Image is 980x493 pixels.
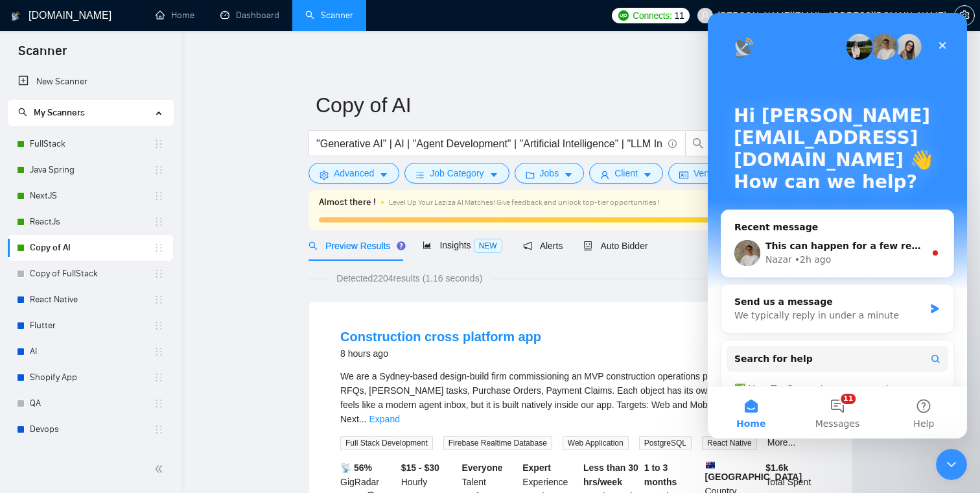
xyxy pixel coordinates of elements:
span: React Native [702,436,757,450]
b: 📡 56% [340,463,372,473]
li: AI [8,339,173,365]
span: Full Stack Development [340,436,433,450]
span: holder [154,295,164,305]
span: Web Application [563,436,629,450]
a: React Native [30,287,154,313]
span: Vendor [694,166,722,180]
a: Copy of FullStack [30,261,154,287]
span: Insights [423,240,502,250]
li: Shopify App [8,365,173,391]
li: New Scanner [8,69,173,95]
span: area-chart [423,241,432,250]
span: Almost there ! [319,195,376,210]
span: Connects: [633,8,671,23]
span: setting [955,10,974,21]
a: Devops [30,416,154,442]
span: notification [523,241,532,250]
a: Shopify App [30,365,154,391]
span: holder [154,269,164,279]
a: homeHome [156,10,194,21]
button: settingAdvancedcaret-down [309,163,399,184]
li: Devops [8,416,173,442]
div: Tooltip anchor [395,240,407,252]
b: Expert [522,463,551,473]
a: AI [30,339,154,365]
button: setting [954,5,975,26]
a: searchScanner [305,10,353,21]
span: search [18,108,27,117]
span: ... [359,414,367,424]
img: upwork-logo.png [618,10,629,21]
span: My Scanners [34,107,85,118]
li: Java Spring [8,157,173,183]
div: We are a Sydney-based design-build firm commissioning an MVP construction operations platform. Co... [340,369,821,426]
span: folder [526,170,535,180]
a: Construction cross platform app [340,330,541,344]
a: Flutter [30,313,154,339]
a: Java Spring [30,157,154,183]
a: Expand [369,414,399,424]
button: userClientcaret-down [589,163,663,184]
span: holder [154,398,164,409]
li: Blockchain [8,442,173,468]
span: caret-down [564,170,573,180]
b: Everyone [462,463,503,473]
a: New Scanner [18,69,163,95]
button: barsJob Categorycaret-down [404,163,509,184]
span: search [686,138,710,149]
a: ReactJs [30,209,154,235]
span: robot [583,241,592,250]
span: Job Category [430,166,484,180]
li: QA [8,391,173,416]
span: holder [154,320,164,331]
li: FullStack [8,131,173,157]
span: holder [154,191,164,201]
span: Scanner [8,42,77,69]
span: search [309,241,318,250]
button: search [685,130,711,156]
span: idcard [679,170,688,180]
li: Flutter [8,313,173,339]
span: user [701,11,710,20]
span: caret-down [643,170,652,180]
li: NextJS [8,183,173,209]
span: holder [154,372,164,383]
span: PostgreSQL [639,436,692,450]
span: Level Up Your Laziza AI Matches! Give feedback and unlock top-tier opportunities ! [389,198,660,207]
b: Less than 30 hrs/week [583,463,638,487]
a: More... [767,437,796,448]
input: Scanner name... [316,89,826,121]
span: Preview Results [309,241,402,251]
div: 8 hours ago [340,346,541,361]
span: Auto Bidder [583,241,647,251]
span: NEW [474,239,502,253]
li: Copy of AI [8,235,173,261]
span: Firebase Realtime Database [443,436,552,450]
button: idcardVendorcaret-down [668,163,747,184]
iframe: Intercom live chat [936,449,967,480]
span: info-circle [668,139,677,148]
li: React Native [8,287,173,313]
span: setting [320,170,329,180]
button: folderJobscaret-down [515,163,585,184]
